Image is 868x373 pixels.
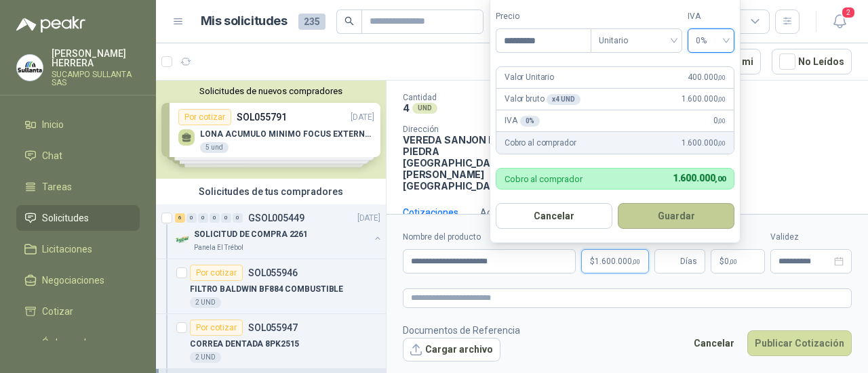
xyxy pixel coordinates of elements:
p: Documentos de Referencia [403,323,520,338]
button: Guardar [618,203,734,229]
span: 1.600.000 [673,173,726,183]
p: GSOL005449 [248,213,304,223]
img: Company Logo [17,55,43,81]
div: 0 [221,213,231,223]
p: SUCAMPO SULLANTA SAS [52,70,140,87]
p: Cantidad [403,93,560,102]
a: Licitaciones [16,236,140,262]
span: Órdenes de Compra [42,335,127,365]
p: Dirección [403,125,532,134]
span: ,00 [729,258,737,265]
a: Órdenes de Compra [16,330,140,370]
span: 0 [724,257,737,265]
a: Cotizar [16,299,140,324]
span: Negociaciones [42,273,104,288]
span: ,00 [717,139,726,147]
img: Logo peakr [16,16,85,32]
div: Cotizaciones [403,205,458,220]
a: Inicio [16,112,140,137]
span: ,00 [632,258,640,265]
div: Actividad [480,205,520,220]
span: ,00 [715,175,726,183]
label: Precio [496,10,591,23]
p: Panela El Trébol [194,242,243,253]
p: IVA [505,114,540,127]
div: 0 [198,213,208,223]
p: Valor bruto [505,93,580,106]
span: ,00 [717,95,726,103]
button: Solicitudes de nuevos compradores [161,86,380,96]
span: Licitaciones [42,242,92,257]
div: 0 [210,213,220,223]
div: 0 % [520,116,540,127]
p: $1.600.000,00 [581,249,649,273]
span: 1.600.000 [682,93,726,106]
p: SOL055946 [248,268,298,278]
span: 1.600.000 [682,137,726,150]
button: 2 [827,9,852,34]
div: 6 [175,213,185,223]
span: Días [680,250,697,273]
span: Unitario [599,30,674,51]
label: Nombre del producto [403,231,576,244]
label: Validez [770,231,852,244]
img: Company Logo [175,232,191,248]
div: 0 [186,213,197,223]
p: SOL055947 [248,323,298,332]
span: 0% [696,30,726,51]
span: ,00 [717,74,726,81]
button: Cargar archivo [403,338,500,362]
span: Solicitudes [42,211,89,225]
div: UND [412,103,437,114]
span: 1.600.000 [595,257,640,265]
span: search [344,16,354,26]
a: Solicitudes [16,205,140,231]
div: 2 UND [190,297,221,308]
p: Cobro al comprador [505,137,576,150]
button: Publicar Cotización [747,330,852,356]
label: IVA [688,10,734,23]
span: 0 [713,114,726,127]
p: [PERSON_NAME] HERRERA [52,49,140,68]
p: SOLICITUD DE COMPRA 2261 [194,228,308,241]
h1: Mis solicitudes [201,12,288,31]
div: 0 [233,213,243,223]
span: 2 [841,6,856,19]
span: 400.000 [688,71,726,84]
div: Por cotizar [190,320,243,336]
span: Chat [42,148,62,163]
a: Chat [16,143,140,169]
div: Solicitudes de tus compradores [156,179,386,204]
p: 4 [403,102,410,114]
p: CORREA DENTADA 8PK2515 [190,338,299,351]
div: Solicitudes de nuevos compradoresPor cotizarSOL055791[DATE] LONA ACUMULO MINIMO FOCUS EXTERNA A Y... [156,81,386,179]
p: $ 0,00 [711,249,765,273]
div: Por cotizar [190,265,243,281]
div: 2 UND [190,352,221,363]
p: FILTRO BALDWIN BF884 COMBUSTIBLE [190,283,343,296]
span: $ [719,257,724,265]
p: VEREDA SANJON DE PIEDRA [GEOGRAPHIC_DATA] , [PERSON_NAME][GEOGRAPHIC_DATA] [403,134,532,192]
a: Tareas [16,174,140,200]
a: Por cotizarSOL055947CORREA DENTADA 8PK25152 UND [156,314,386,369]
p: Valor Unitario [505,71,554,84]
span: Cotizar [42,304,73,319]
span: 235 [298,14,325,30]
span: ,00 [717,117,726,125]
a: Negociaciones [16,267,140,293]
p: Cobro al comprador [505,175,583,183]
button: No Leídos [772,49,852,74]
span: Tareas [42,179,72,194]
a: Por cotizarSOL055946FILTRO BALDWIN BF884 COMBUSTIBLE2 UND [156,259,386,314]
span: Inicio [42,117,64,132]
p: [DATE] [357,212,380,225]
button: Cancelar [686,330,742,356]
button: Cancelar [496,203,612,229]
a: 6 0 0 0 0 0 GSOL005449[DATE] Company LogoSOLICITUD DE COMPRA 2261Panela El Trébol [175,210,383,253]
div: x 4 UND [547,94,580,105]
